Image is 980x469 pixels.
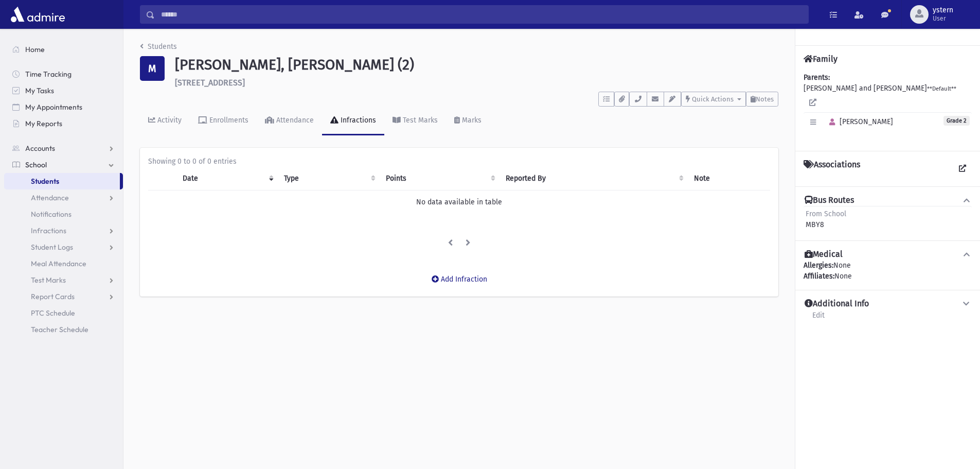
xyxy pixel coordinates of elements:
[4,222,123,239] a: Infractions
[806,210,846,218] span: From School
[688,167,770,190] th: Note
[446,107,490,135] a: Marks
[804,261,833,270] b: Allergies:
[31,226,66,235] span: Infractions
[804,54,838,64] h4: Family
[31,259,86,268] span: Meal Attendance
[4,41,123,58] a: Home
[4,288,123,305] a: Report Cards
[175,56,778,74] h1: [PERSON_NAME], [PERSON_NAME] (2)
[148,190,770,214] td: No data available in table
[155,5,808,24] input: Search
[31,177,59,186] span: Students
[4,189,123,206] a: Attendance
[804,160,860,178] h4: Associations
[692,95,734,103] span: Quick Actions
[190,107,257,135] a: Enrollments
[384,107,446,135] a: Test Marks
[4,66,123,82] a: Time Tracking
[804,73,830,82] b: Parents:
[804,260,972,282] div: None
[804,72,972,143] div: [PERSON_NAME] and [PERSON_NAME]
[257,107,322,135] a: Attendance
[176,167,278,190] th: Date: activate to sort column ascending
[31,292,75,301] span: Report Cards
[825,117,893,126] span: [PERSON_NAME]
[804,271,972,282] div: None
[175,78,778,88] h6: [STREET_ADDRESS]
[4,173,120,189] a: Students
[140,41,177,56] nav: breadcrumb
[4,305,123,321] a: PTC Schedule
[4,82,123,99] a: My Tasks
[4,99,123,115] a: My Appointments
[278,167,380,190] th: Type: activate to sort column ascending
[806,209,846,230] div: MBY8
[804,195,972,206] button: Bus Routes
[140,56,165,81] div: M
[805,195,854,206] h4: Bus Routes
[805,299,869,309] h4: Additional Info
[25,144,55,153] span: Accounts
[401,116,438,125] div: Test Marks
[31,308,75,318] span: PTC Schedule
[4,239,123,255] a: Student Logs
[4,140,123,157] a: Accounts
[8,4,67,25] img: AdmirePro
[425,270,494,288] button: Add Infraction
[804,299,972,309] button: Additional Info
[140,42,177,51] a: Students
[25,160,47,169] span: School
[804,249,972,260] button: Medical
[4,206,123,222] a: Notifications
[812,309,825,328] a: Edit
[322,107,384,135] a: Infractions
[681,92,746,107] button: Quick Actions
[756,95,774,103] span: Notes
[500,167,688,190] th: Reported By: activate to sort column ascending
[25,86,54,95] span: My Tasks
[4,255,123,272] a: Meal Attendance
[804,272,834,281] b: Affiliates:
[953,160,972,178] a: View all Associations
[4,157,123,173] a: School
[746,92,778,107] button: Notes
[31,210,72,219] span: Notifications
[31,193,69,202] span: Attendance
[31,275,66,285] span: Test Marks
[155,116,182,125] div: Activity
[25,102,82,112] span: My Appointments
[31,325,88,334] span: Teacher Schedule
[25,45,45,54] span: Home
[4,272,123,288] a: Test Marks
[338,116,376,125] div: Infractions
[460,116,482,125] div: Marks
[4,115,123,132] a: My Reports
[148,156,770,167] div: Showing 0 to 0 of 0 entries
[140,107,190,135] a: Activity
[25,119,62,128] span: My Reports
[933,6,953,14] span: ystern
[207,116,248,125] div: Enrollments
[805,249,843,260] h4: Medical
[943,116,970,126] span: Grade 2
[31,242,73,252] span: Student Logs
[4,321,123,338] a: Teacher Schedule
[25,70,72,79] span: Time Tracking
[274,116,314,125] div: Attendance
[380,167,500,190] th: Points: activate to sort column ascending
[933,14,953,23] span: User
